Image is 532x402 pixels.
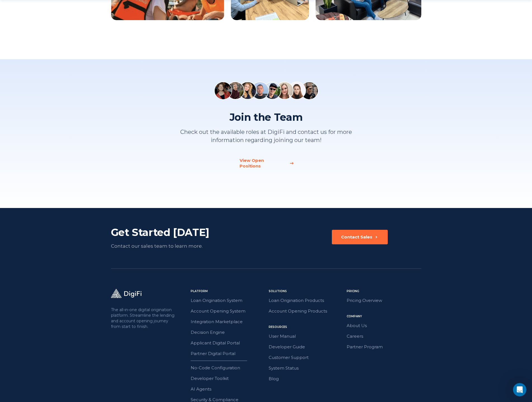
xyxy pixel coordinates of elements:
a: Developer Guide [269,343,343,351]
img: avatar 2 [226,82,244,100]
img: avatar 8 [300,82,318,100]
a: Contact Sales [332,230,388,250]
img: avatar 6 [276,82,294,100]
div: Company [347,314,421,319]
a: About Us [347,322,421,329]
div: Platform [191,289,265,294]
a: No-Code Configuration [191,364,265,372]
div: View Open Positions [240,158,286,169]
a: Account Opening System [191,308,265,315]
div: Contact Sales [341,234,372,240]
div: Pricing [347,289,421,294]
a: Account Opening Products [269,308,343,315]
a: Customer Support [269,354,343,361]
img: avatar 1 [214,82,232,100]
a: Blog [269,375,343,382]
a: Loan Origination Products [269,297,343,304]
a: Integration Marketplace [191,318,265,325]
a: System Status [269,365,343,372]
p: Check out the available roles at DigiFi and contact us for more information regarding joining our... [178,128,354,144]
a: View Open Positions [240,158,293,169]
h2: Join the Team [178,111,354,124]
img: avatar 5 [263,82,281,100]
a: Developer Toolkit [191,375,265,382]
a: Pricing Overview [347,297,421,304]
p: The all-in-one digital origination platform. Streamline the lending and account opening journey f... [111,307,176,329]
a: AI Agents [191,386,265,393]
a: Applicant Digital Portal [191,339,265,347]
a: Partner Program [347,343,421,351]
div: Solutions [269,289,343,294]
img: avatar 7 [288,82,306,100]
button: Contact Sales [332,230,388,244]
div: Resources [269,325,343,329]
div: Get Started [DATE] [111,226,235,239]
div: Contact our sales team to learn more. [111,242,235,250]
img: avatar 3 [239,82,257,100]
a: Decision Engine [191,329,265,336]
img: avatar 4 [251,82,269,100]
a: Loan Origination System [191,297,265,304]
a: User Manual [269,333,343,340]
a: Partner Digital Portal [191,350,265,357]
a: Careers [347,333,421,340]
iframe: Intercom live chat [513,383,526,396]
